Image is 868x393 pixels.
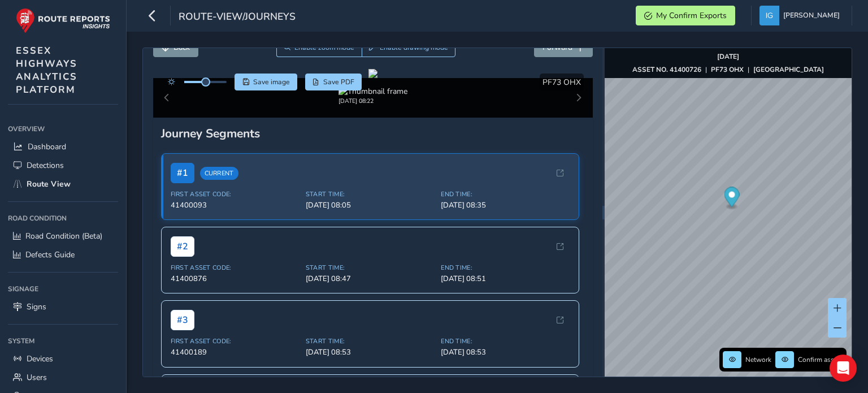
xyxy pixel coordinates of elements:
span: End Time: [441,190,569,198]
div: Map marker [724,187,740,210]
span: 41400876 [171,274,299,284]
span: route-view/journeys [179,10,296,25]
span: Detections [27,160,64,171]
a: Signs [8,297,118,316]
strong: [GEOGRAPHIC_DATA] [753,65,824,74]
span: First Asset Code: [171,337,299,346]
span: # 3 [171,310,194,330]
span: # 1 [171,163,194,183]
button: [PERSON_NAME] [759,6,844,25]
span: Start Time: [306,337,434,346]
span: Start Time: [306,264,434,272]
span: Save image [253,77,290,87]
span: [DATE] 08:05 [306,200,434,210]
span: Defects Guide [25,249,75,260]
span: # 2 [171,236,194,257]
span: [DATE] 08:51 [441,274,569,284]
span: Route View [27,179,71,189]
a: Route View [8,175,118,193]
span: Start Time: [306,190,434,198]
a: Detections [8,156,118,175]
span: Save PDF [323,77,354,87]
a: Defects Guide [8,245,118,264]
strong: [DATE] [717,52,739,61]
span: [DATE] 08:53 [306,347,434,357]
a: Devices [8,349,118,368]
div: | | [632,65,824,74]
div: [DATE] 08:22 [338,97,407,105]
img: Thumbnail frame [338,86,407,97]
button: Save [235,74,297,90]
span: 41400189 [171,347,299,357]
div: Road Condition [8,210,118,227]
span: Signs [27,301,46,312]
span: Confirm assets [798,355,843,364]
span: End Time: [441,264,569,272]
span: Users [27,372,47,383]
span: [DATE] 08:53 [441,347,569,357]
span: My Confirm Exports [656,10,727,21]
a: Dashboard [8,137,118,156]
span: Current [200,167,238,180]
strong: PF73 OHX [711,65,744,74]
button: PDF [305,74,362,90]
span: First Asset Code: [171,190,299,198]
span: ESSEX HIGHWAYS ANALYTICS PLATFORM [16,44,77,96]
span: [DATE] 08:47 [306,274,434,284]
div: Signage [8,280,118,297]
strong: ASSET NO. 41400726 [632,65,701,74]
span: PF73 OHX [542,77,581,88]
div: Overview [8,120,118,137]
img: rr logo [16,8,110,33]
span: [PERSON_NAME] [783,6,840,25]
span: End Time: [441,337,569,346]
div: Journey Segments [161,126,585,141]
a: Users [8,368,118,387]
a: Road Condition (Beta) [8,227,118,245]
span: Road Condition (Beta) [25,231,102,241]
span: [DATE] 08:35 [441,200,569,210]
span: First Asset Code: [171,264,299,272]
span: Devices [27,353,53,364]
div: System [8,332,118,349]
span: Network [745,355,771,364]
div: Open Intercom Messenger [830,355,857,382]
span: Dashboard [28,141,66,152]
button: My Confirm Exports [636,6,735,25]
img: diamond-layout [759,6,779,25]
span: 41400093 [171,200,299,210]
